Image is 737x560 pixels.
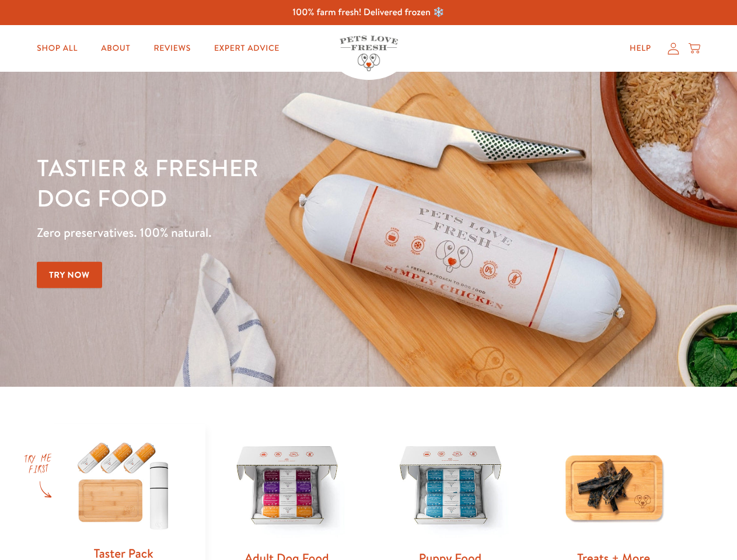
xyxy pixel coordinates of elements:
a: Shop All [27,37,87,60]
img: Pets Love Fresh [340,36,398,71]
a: Help [620,37,661,60]
a: About [92,37,139,60]
a: Expert Advice [205,37,289,60]
p: Zero preservatives. 100% natural. [37,222,479,243]
a: Try Now [37,262,102,288]
h1: Tastier & fresher dog food [37,152,479,213]
a: Reviews [144,37,200,60]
